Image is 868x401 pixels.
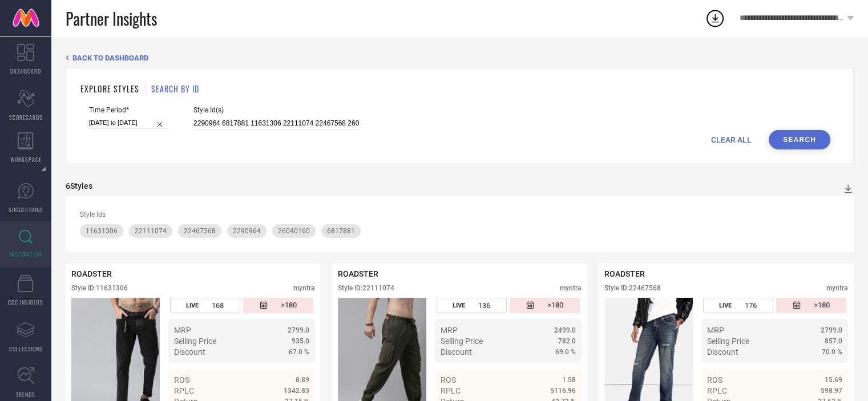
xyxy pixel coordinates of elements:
[16,390,35,399] span: TRENDS
[554,326,576,334] span: 2499.0
[547,301,563,310] span: >180
[281,301,297,310] span: >180
[174,326,191,335] span: MRP
[9,205,43,214] span: SUGGESTIONS
[814,301,830,310] span: >180
[745,301,757,310] span: 176
[10,155,42,164] span: WORKSPACE
[825,376,842,384] span: 15.69
[604,269,645,278] span: ROADSTER
[338,284,394,292] div: Style ID: 22111074
[9,345,43,353] span: COLLECTIONS
[233,227,261,235] span: 2290964
[707,386,727,395] span: RPLC
[289,348,309,356] span: 67.0 %
[86,227,118,235] span: 11631306
[135,227,167,235] span: 22111074
[441,326,458,335] span: MRP
[89,117,168,129] input: Select time period
[821,387,842,395] span: 598.97
[184,227,216,235] span: 22467568
[719,302,732,309] span: LIVE
[441,337,483,346] span: Selling Price
[327,227,355,235] span: 6817881
[550,387,576,395] span: 5116.96
[193,117,359,130] input: Enter comma separated style ids e.g. 12345, 67890
[558,337,576,345] span: 782.0
[441,375,456,384] span: ROS
[10,250,42,258] span: INSPIRATION
[441,347,472,357] span: Discount
[711,135,752,144] span: CLEAR ALL
[278,227,310,235] span: 26040160
[174,337,216,346] span: Selling Price
[186,302,199,309] span: LIVE
[174,347,205,357] span: Discount
[66,7,157,30] span: Partner Insights
[703,298,773,313] div: Number of days the style has been live on the platform
[560,284,582,292] div: myntra
[151,83,199,95] h1: SEARCH BY ID
[604,284,661,292] div: Style ID: 22467568
[437,298,507,313] div: Number of days the style has been live on the platform
[89,106,168,114] span: Time Period*
[9,113,43,121] span: SCORECARDS
[71,284,128,292] div: Style ID: 11631306
[10,67,41,75] span: DASHBOARD
[707,375,722,384] span: ROS
[338,269,378,278] span: ROADSTER
[66,181,92,191] div: 6 Styles
[80,210,839,218] div: Style Ids
[705,8,725,29] div: Open download list
[8,298,43,306] span: CDC INSIGHTS
[769,130,830,149] button: Search
[66,54,854,62] div: Back TO Dashboard
[284,387,309,395] span: 1342.83
[822,348,842,356] span: 70.0 %
[562,376,576,384] span: 1.58
[510,298,580,313] div: Number of days since the style was first listed on the platform
[825,337,842,345] span: 857.0
[292,337,309,345] span: 935.0
[193,106,359,114] span: Style Id(s)
[293,284,315,292] div: myntra
[80,83,139,95] h1: EXPLORE STYLES
[212,301,224,310] span: 168
[707,347,738,357] span: Discount
[72,54,148,62] span: BACK TO DASHBOARD
[170,298,240,313] div: Number of days the style has been live on the platform
[243,298,313,313] div: Number of days since the style was first listed on the platform
[296,376,309,384] span: 8.89
[707,326,724,335] span: MRP
[453,302,465,309] span: LIVE
[174,386,194,395] span: RPLC
[555,348,576,356] span: 69.0 %
[174,375,189,384] span: ROS
[441,386,461,395] span: RPLC
[288,326,309,334] span: 2799.0
[776,298,846,313] div: Number of days since the style was first listed on the platform
[478,301,490,310] span: 136
[821,326,842,334] span: 2799.0
[826,284,848,292] div: myntra
[707,337,749,346] span: Selling Price
[71,269,112,278] span: ROADSTER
